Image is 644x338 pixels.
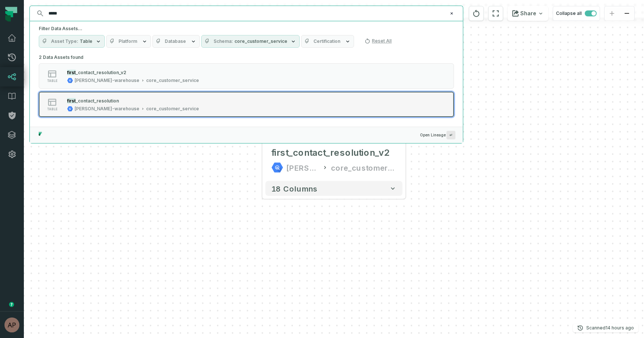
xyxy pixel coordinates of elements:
button: Certification [301,35,354,48]
div: first_contact_resolution_v2 [271,147,390,159]
div: juul-warehouse [75,106,139,112]
span: Platform [119,38,137,44]
button: Scanned[DATE] 9:02:51 PM [573,323,638,332]
img: avatar of Aryan Siddhabathula (c) [4,318,19,332]
span: Schema [214,38,233,44]
mark: first [67,70,76,75]
span: Open Lineage [420,131,455,139]
button: Database [152,35,200,48]
button: Schemacore_customer_service [201,35,300,48]
span: table [47,79,57,83]
mark: first [67,98,76,104]
div: core_customer_service [331,162,397,174]
div: juul-warehouse [75,78,139,83]
button: Reset All [362,35,395,47]
button: zoom out [619,6,634,21]
div: core_customer_service [146,106,199,112]
div: core_customer_service [146,78,199,83]
span: Asset Type [51,38,78,44]
h5: Filter Data Assets... [39,26,454,32]
span: Press ↵ to add a new Data Asset to the graph [446,131,455,139]
span: _contact_resolution_v2 [76,70,126,75]
button: Share [508,6,548,21]
div: Tooltip anchor [8,301,15,308]
span: table [47,107,57,111]
button: Clear search query [448,10,455,17]
span: core_customer_service [234,38,287,44]
div: juul-warehouse [286,162,319,174]
span: Certification [313,38,340,44]
p: Scanned [586,324,634,332]
button: Platform [106,35,151,48]
span: 18 columns [271,184,318,193]
button: table[PERSON_NAME]-warehousecore_customer_service [39,63,454,89]
button: Collapse all [553,6,600,21]
div: 2 Data Assets found [39,52,454,127]
span: Table [80,38,92,44]
relative-time: Sep 18, 2025, 9:02 PM EDT [606,325,634,331]
div: Suggestions [30,52,463,127]
span: Database [165,38,186,44]
button: Asset TypeTable [39,35,105,48]
button: table[PERSON_NAME]-warehousecore_customer_service [39,92,454,117]
span: _contact_resolution [76,98,119,104]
